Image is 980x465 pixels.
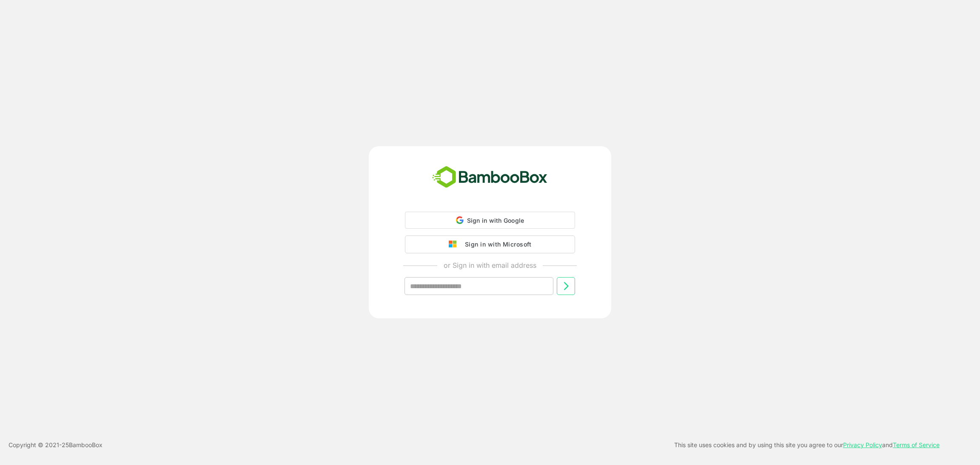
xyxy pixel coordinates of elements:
button: Sign in with Microsoft [405,235,575,253]
a: Terms of Service [893,441,940,448]
img: bamboobox [427,163,552,191]
a: Privacy Policy [843,441,882,448]
span: Sign in with Google [467,217,524,224]
div: Sign in with Microsoft [461,239,531,250]
p: or Sign in with email address [444,260,536,270]
p: This site uses cookies and by using this site you agree to our and [674,440,940,450]
p: Copyright © 2021- 25 BambooBox [9,440,103,450]
div: Sign in with Google [405,212,575,229]
img: google [449,241,461,248]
